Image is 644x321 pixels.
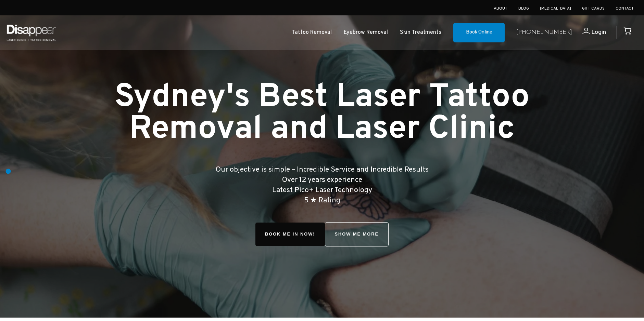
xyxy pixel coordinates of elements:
[540,6,571,11] a: [MEDICAL_DATA]
[216,165,429,205] big: Our objective is simple – Incredible Service and Incredible Results Over 12 years experience Late...
[453,23,505,43] a: Book Online
[5,21,57,45] img: Disappear - Laser Clinic and Tattoo Removal Services in Sydney, Australia
[255,223,325,246] span: Book Me In!
[400,28,441,38] a: Skin Treatments
[255,223,325,246] a: BOOK ME IN NOW!
[582,6,605,11] a: Gift Cards
[292,28,332,38] a: Tattoo Removal
[344,28,388,38] a: Eyebrow Removal
[516,28,572,38] a: [PHONE_NUMBER]
[88,82,556,146] h1: Sydney's Best Laser Tattoo Removal and Laser Clinic
[494,6,507,11] a: About
[616,6,634,11] a: Contact
[325,222,389,246] a: SHOW ME MORE
[591,28,606,36] span: Login
[518,6,529,11] a: Blog
[572,28,606,38] a: Login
